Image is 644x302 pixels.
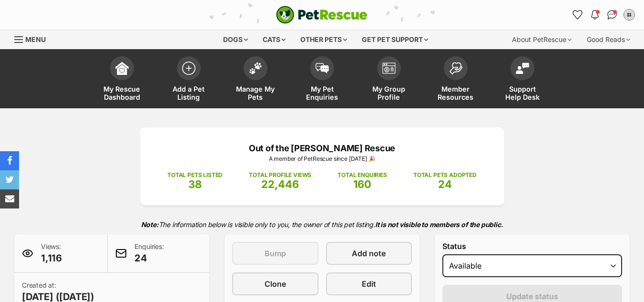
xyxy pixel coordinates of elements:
span: Manage My Pets [234,85,277,101]
img: help-desk-icon-fdf02630f3aa405de69fd3d07c3f3aa587a6932b1a1747fa1d2bba05be0121f9.svg [516,62,529,74]
label: Status [442,242,622,250]
span: 38 [188,178,202,190]
p: TOTAL ENQUIRIES [337,171,387,179]
a: Conversations [604,7,620,22]
span: My Rescue Dashboard [101,85,143,101]
div: Get pet support [355,30,435,49]
span: Member Resources [434,85,477,101]
div: Cats [256,30,292,49]
a: Support Help Desk [489,52,556,108]
img: dashboard-icon-eb2f2d2d3e046f16d808141f083e7271f6b2e854fb5c12c21221c1fb7104beca.svg [115,62,129,75]
div: Good Reads [580,30,637,49]
a: Menu [14,30,52,47]
span: Edit [362,278,376,290]
a: Add a Pet Listing [155,52,222,108]
p: A member of PetRescue since [DATE] 🎉 [154,155,490,163]
span: Clone [265,278,286,290]
img: add-pet-listing-icon-0afa8454b4691262ce3f59096e99ab1cd57d4a30225e0717b998d2c9b9846f56.svg [182,62,195,75]
a: Favourites [570,7,585,22]
span: My Group Profile [368,85,410,101]
img: manage-my-pets-icon-02211641906a0b7f246fdf0571729dbe1e7629f14944591b6c1af311fb30b64b.svg [249,62,262,74]
button: My account [622,7,637,22]
a: My Pet Enquiries [289,52,356,108]
a: Add note [326,242,412,265]
a: Edit [326,272,412,295]
img: notifications-46538b983faf8c2785f20acdc204bb7945ddae34d4c08c2a6579f10ce5e182be.svg [591,10,599,20]
img: pet-enquiries-icon-7e3ad2cf08bfb03b45e93fb7055b45f3efa6380592205ae92323e6603595dc1f.svg [316,63,329,73]
strong: Note: [141,220,159,229]
p: TOTAL PROFILE VIEWS [249,171,311,179]
strong: It is not visible to members of the public. [375,220,503,229]
ul: Account quick links [570,7,637,22]
p: Enquiries: [134,242,164,265]
a: Member Resources [422,52,489,108]
img: group-profile-icon-3fa3cf56718a62981997c0bc7e787c4b2cf8bcc04b72c1350f741eb67cf2f40e.svg [382,62,396,74]
span: Bump [265,248,286,259]
span: 24 [438,178,452,190]
span: Update status [506,291,558,302]
span: Support Help Desk [501,85,544,101]
p: TOTAL PETS ADOPTED [413,171,477,179]
a: Manage My Pets [222,52,289,108]
span: 22,446 [261,178,299,190]
button: Bump [232,242,318,265]
a: My Rescue Dashboard [89,52,155,108]
p: Views: [41,242,62,265]
p: TOTAL PETS LISTED [167,171,223,179]
img: member-resources-icon-8e73f808a243e03378d46382f2149f9095a855e16c252ad45f914b54edf8863c.svg [449,62,462,75]
span: Menu [25,35,46,43]
div: Dogs [216,30,255,49]
div: Other pets [294,30,354,49]
p: The information below is visible only to you, the owner of this pet listing. [14,215,630,234]
a: Clone [232,272,318,295]
span: 24 [134,251,164,265]
div: About PetRescue [505,30,578,49]
img: Out of the Woods Rescue profile pic [624,10,634,20]
span: My Pet Enquiries [301,85,344,101]
a: PetRescue [276,6,368,24]
a: My Group Profile [356,52,422,108]
span: Add note [352,248,386,259]
p: Out of the [PERSON_NAME] Rescue [154,142,490,155]
span: Add a Pet Listing [167,85,210,101]
img: chat-41dd97257d64d25036548639549fe6c8038ab92f7586957e7f3b1b290dea8141.svg [607,10,617,20]
button: Notifications [587,7,603,22]
span: 1,116 [41,251,62,265]
img: logo-cat-932fe2b9b8326f06289b0f2fb663e598f794de774fb13d1741a6617ecf9a85b4.svg [276,6,368,24]
span: 160 [353,178,371,190]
